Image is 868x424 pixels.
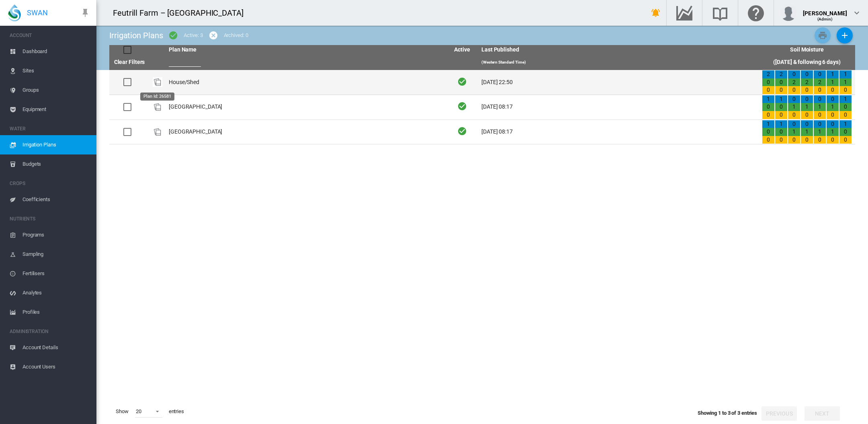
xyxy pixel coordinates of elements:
[153,127,162,137] div: Plan Id: 26582
[814,70,826,78] div: 0
[788,86,800,94] div: 0
[153,77,162,87] img: product-image-placeholder.png
[762,78,774,86] div: 0
[184,32,203,39] div: Active: 3
[788,70,800,78] div: 0
[23,245,90,264] span: Sampling
[23,303,90,322] span: Profiles
[762,128,774,136] div: 0
[10,212,90,225] span: NUTRIENTS
[827,95,839,103] div: 0
[775,128,787,136] div: 0
[166,45,446,55] th: Plan Name
[788,95,800,103] div: 0
[839,103,852,111] div: 0
[166,70,446,95] td: House/Shed
[803,6,847,14] div: [PERSON_NAME]
[827,103,839,111] div: 1
[818,31,827,40] md-icon: icon-printer
[166,95,446,119] td: [GEOGRAPHIC_DATA]
[814,128,826,136] div: 1
[762,136,774,144] div: 0
[759,120,855,144] td: 1 0 0 1 0 0 0 1 0 0 1 0 0 1 0 0 1 0 1 0 0
[814,86,826,94] div: 0
[113,405,132,418] span: Show
[840,31,850,40] md-icon: icon-plus
[478,45,759,55] th: Last Published
[788,136,800,144] div: 0
[775,95,787,103] div: 1
[801,136,813,144] div: 0
[801,95,813,103] div: 0
[140,93,174,101] md-tooltip: Plan Id: 26581
[648,5,664,21] button: icon-bell-ring
[23,283,90,303] span: Analytes
[168,31,178,40] md-icon: icon-checkbox-marked-circle
[10,325,90,338] span: ADMINISTRATION
[762,406,797,421] button: Previous
[815,27,831,43] button: Print Irrigation Plans
[827,86,839,94] div: 0
[775,120,787,128] div: 1
[814,103,826,111] div: 1
[788,111,800,119] div: 0
[827,78,839,86] div: 1
[8,4,21,21] img: SWAN-Landscape-Logo-Colour-drop.png
[23,80,90,100] span: Groups
[839,111,852,119] div: 0
[23,357,90,377] span: Account Users
[153,127,162,137] img: product-image-placeholder.png
[839,128,852,136] div: 0
[852,8,862,18] md-icon: icon-chevron-down
[801,128,813,136] div: 1
[23,190,90,209] span: Coefficients
[801,78,813,86] div: 2
[224,32,248,39] div: Archived: 0
[780,5,796,21] img: profile.jpg
[788,103,800,111] div: 1
[27,8,48,18] span: SWAN
[10,29,90,42] span: ACCOUNT
[801,120,813,128] div: 0
[839,86,852,94] div: 0
[827,70,839,78] div: 1
[675,8,694,18] md-icon: Go to the Data Hub
[801,103,813,111] div: 1
[814,111,826,119] div: 0
[710,8,730,18] md-icon: Search the knowledge base
[805,406,840,421] button: Next
[10,122,90,135] span: WATER
[478,70,759,95] td: [DATE] 22:50
[827,120,839,128] div: 0
[23,225,90,245] span: Programs
[801,70,813,78] div: 0
[23,100,90,119] span: Equipment
[478,55,759,70] th: (Western Standard Time)
[839,78,852,86] div: 1
[166,405,187,418] span: entries
[166,120,446,144] td: [GEOGRAPHIC_DATA]
[839,95,852,103] div: 1
[775,103,787,111] div: 0
[698,410,757,416] span: Showing 1 to 3 of 3 entries
[478,95,759,119] td: [DATE] 08:17
[775,86,787,94] div: 0
[759,55,855,70] th: ([DATE] & following 6 days)
[113,7,251,19] div: Feutrill Farm – [GEOGRAPHIC_DATA]
[788,120,800,128] div: 0
[114,59,145,65] a: Clear Filters
[153,102,162,112] img: product-image-placeholder.png
[839,136,852,144] div: 0
[153,102,162,112] div: Plan Id: 26583
[839,70,852,78] div: 1
[23,61,90,80] span: Sites
[817,17,833,21] span: (Admin)
[837,27,853,43] button: Add New Plan
[759,70,855,95] td: 2 0 0 2 0 0 0 2 0 0 2 0 0 2 0 1 1 0 1 1 0
[775,111,787,119] div: 0
[814,78,826,86] div: 2
[136,408,141,414] div: 20
[209,31,218,40] md-icon: icon-cancel
[762,111,774,119] div: 0
[478,120,759,144] td: [DATE] 08:17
